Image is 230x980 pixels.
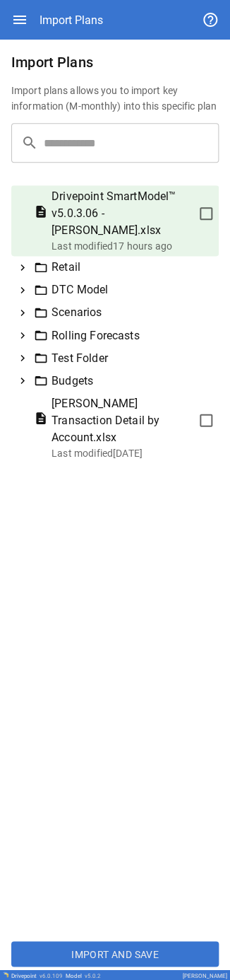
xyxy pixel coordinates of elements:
div: Model [66,972,101,978]
div: Retail [34,259,213,276]
div: Drivepoint [11,972,63,978]
div: Rolling Forecasts [34,327,213,344]
div: Budgets [34,372,213,389]
img: Drivepoint [3,971,8,976]
span: v 6.0.109 [40,972,63,978]
span: v 5.0.2 [85,972,101,978]
h6: Import Plans [11,51,219,74]
div: Import Plans [40,13,103,27]
span: Drivepoint SmartModel™ v5.0.3.06 - [PERSON_NAME].xlsx [52,188,191,239]
div: Scenarios [34,304,213,321]
p: Last modified [DATE] [52,445,213,460]
p: Last modified 17 hours ago [52,239,213,253]
h6: Import plans allows you to import key information (M-monthly) into this specific plan [11,83,219,115]
span: search [21,134,38,151]
span: [PERSON_NAME] Transaction Detail by Account.xlsx [52,395,191,445]
div: Test Folder [34,349,213,366]
div: [PERSON_NAME] [183,972,227,978]
button: Import and Save [11,940,219,966]
div: DTC Model [34,281,213,298]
